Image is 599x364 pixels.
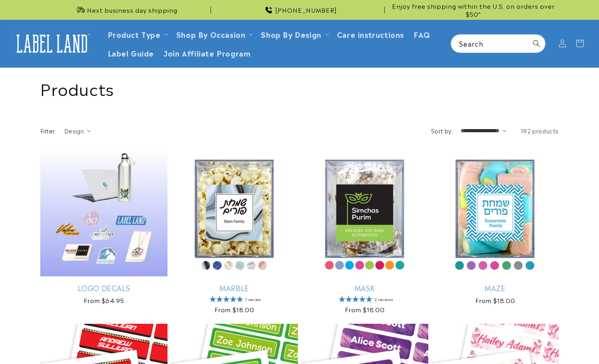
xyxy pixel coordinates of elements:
iframe: Gorgias Floating Chat [432,327,591,356]
label: Sort by: [431,127,453,135]
h1: Products [40,78,559,98]
h2: Filter: [40,127,56,135]
a: Join Affiliate Program [159,43,255,62]
span: Enjoy free shipping within the U.S. on orders over $50* [388,2,559,18]
summary: Design (0 selected) [64,127,91,135]
span: Care instructions [337,29,404,39]
a: Care instructions [332,25,409,43]
span: Label Guide [108,48,154,57]
a: Product Type [108,29,161,39]
a: Marble [171,283,298,292]
summary: Product Type [103,25,171,43]
span: [PHONE_NUMBER] [275,6,337,14]
a: Mask [301,283,428,292]
summary: Shop By Occasion [171,25,256,43]
a: Logo Decals [40,283,167,292]
img: Label Land [12,31,92,56]
a: Label Guide [103,43,159,62]
button: Search [528,35,545,52]
a: Shop By Design [261,29,321,39]
span: Join Affiliate Program [164,48,250,57]
span: Design [64,127,84,135]
a: Maze [432,283,559,292]
span: 192 products [520,127,559,135]
span: Shop By Occasion [176,29,246,39]
a: FAQ [409,25,435,43]
a: Label Land [9,28,95,59]
span: FAQ [414,29,430,39]
span: Next business day shipping [87,6,177,14]
summary: Shop By Design [256,25,332,43]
